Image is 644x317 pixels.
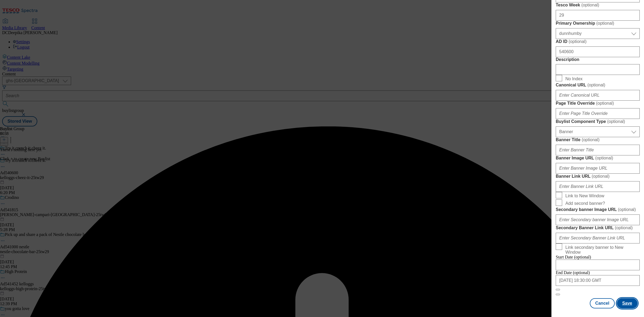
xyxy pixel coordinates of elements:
span: ( optional ) [596,21,614,25]
input: Enter Secondary Banner Link URL [556,233,640,243]
span: Start Date (optional) [556,255,591,259]
span: End Date (optional) [556,270,590,275]
label: Secondary banner Image URL [556,207,640,212]
input: Enter Canonical URL [556,90,640,101]
label: Tesco Week [556,2,640,8]
span: ( optional ) [582,137,600,142]
label: Secondary Banner Link URL [556,225,640,231]
input: Enter Banner Link URL [556,181,640,192]
label: Banner Title [556,137,640,143]
input: Enter Page Title Override [556,108,640,119]
span: ( optional ) [592,174,610,178]
input: Enter AD ID [556,46,640,57]
input: Enter Banner Title [556,145,640,155]
span: ( optional ) [618,207,636,212]
label: Page Title Override [556,101,640,106]
label: AD ID [556,39,640,44]
label: Banner Image URL [556,155,640,161]
label: Buylist Component Type [556,119,640,124]
span: ( optional ) [596,101,614,105]
span: Add second banner? [565,201,605,206]
button: Cancel [590,298,614,308]
label: Banner Link URL [556,174,640,179]
label: Canonical URL [556,82,640,88]
label: Primary Ownership [556,21,640,26]
input: Enter Date [556,275,640,286]
span: No Index [565,76,583,81]
span: ( optional ) [581,3,599,7]
button: Save [617,298,638,308]
span: ( optional ) [615,225,633,230]
input: Enter Description [556,64,640,75]
span: Link to New Window [565,194,604,198]
button: Close [556,289,560,290]
label: Description [556,57,640,62]
input: Enter Secondary banner Image URL [556,214,640,225]
span: ( optional ) [595,156,613,160]
span: Link secondary banner to New Window [565,245,638,255]
input: Enter Banner Image URL [556,163,640,174]
span: ( optional ) [607,119,625,124]
span: ( optional ) [569,39,587,44]
input: Enter Date [556,260,640,270]
span: ( optional ) [587,83,605,87]
input: Enter Tesco Week [556,10,640,21]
